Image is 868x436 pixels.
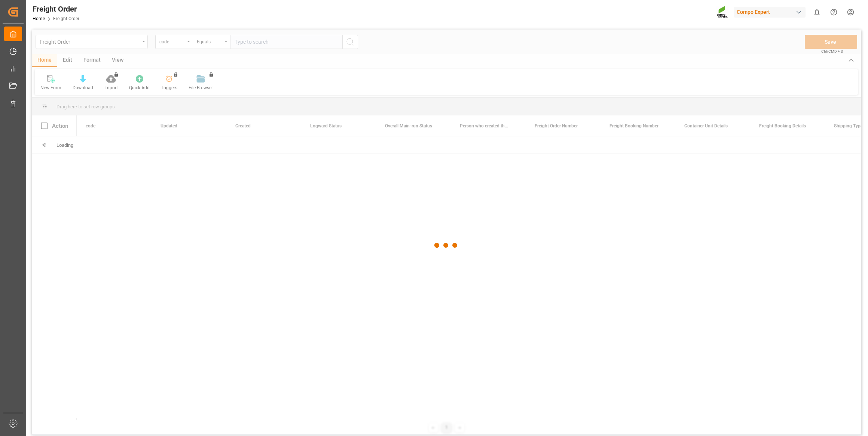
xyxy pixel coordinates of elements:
[825,4,842,21] button: Help Center
[33,16,45,21] a: Home
[809,4,825,21] button: show 0 new notifications
[33,3,79,15] div: Freight Order
[734,5,809,19] button: Compo Expert
[716,6,728,19] img: Screenshot%202023-09-29%20at%2010.02.21.png_1712312052.png
[734,7,806,18] div: Compo Expert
